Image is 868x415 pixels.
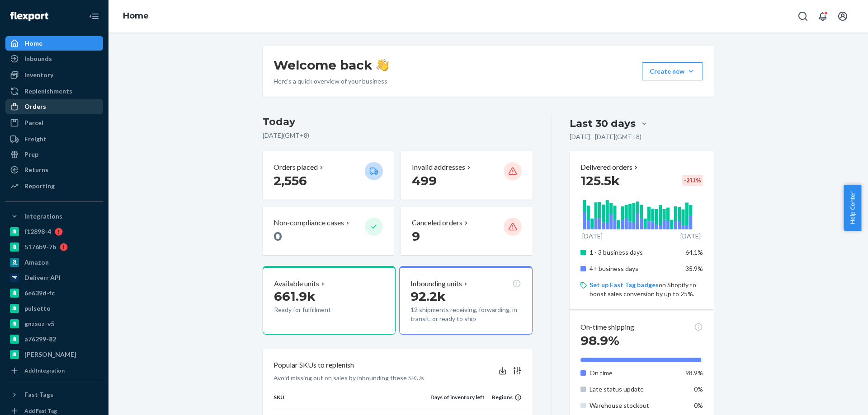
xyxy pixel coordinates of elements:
a: Orders [5,99,103,114]
p: Late status update [590,385,679,394]
div: pulsetto [24,304,51,313]
div: Last 30 days [570,117,636,131]
a: 5176b9-7b [5,240,103,254]
span: 9 [412,228,420,244]
a: Parcel [5,116,103,130]
a: pulsetto [5,301,103,316]
a: [PERSON_NAME] [5,347,103,362]
p: Available units [274,279,319,289]
div: Amazon [24,258,49,267]
div: Prep [24,150,38,159]
p: Warehouse stockout [590,401,679,410]
p: Non-compliance cases [274,218,344,228]
button: Create new [642,62,703,80]
a: Returns [5,163,103,177]
span: 2,556 [274,173,307,188]
div: Integrations [24,212,62,221]
span: 64.1% [685,248,703,256]
img: hand-wave emoji [376,59,389,71]
img: Flexport logo [10,12,48,21]
button: Available units661.9kReady for fulfillment [263,266,396,335]
p: Orders placed [274,162,318,173]
button: Non-compliance cases 0 [263,207,394,255]
th: SKU [274,393,430,409]
p: Invalid addresses [412,162,465,173]
p: On time [590,368,679,378]
div: Home [24,39,42,48]
p: Popular SKUs to replenish [274,360,354,370]
div: Reporting [24,182,55,191]
p: 1 - 3 business days [590,248,679,257]
div: [PERSON_NAME] [24,350,76,359]
div: f12898-4 [24,227,51,236]
p: On-time shipping [580,322,634,332]
a: Home [5,36,103,51]
span: 92.2k [410,289,446,304]
a: Deliverr API [5,270,103,285]
span: 661.9k [274,289,316,304]
span: 0 [274,228,282,244]
p: [DATE] - [DATE] ( GMT+8 ) [570,132,642,141]
div: Freight [24,135,47,144]
div: -21.1 % [682,175,703,186]
a: Prep [5,147,103,162]
button: Open Search Box [794,7,812,25]
a: Reporting [5,179,103,193]
a: Add Integration [5,365,103,376]
a: gnzsuz-v5 [5,317,103,331]
div: Regions [485,393,522,401]
p: [DATE] [582,232,603,241]
a: Replenishments [5,84,103,98]
div: Parcel [24,118,43,127]
span: 0% [694,401,703,409]
ol: breadcrumbs [116,3,156,29]
div: Replenishments [24,87,72,96]
p: Here’s a quick overview of your business [274,77,389,86]
button: Canceled orders 9 [401,207,532,255]
div: 5176b9-7b [24,242,56,252]
a: 6e639d-fc [5,286,103,300]
div: Returns [24,165,48,174]
a: a76299-82 [5,332,103,346]
span: 98.9% [580,333,619,348]
a: Amazon [5,255,103,270]
a: Inventory [5,68,103,82]
a: Freight [5,132,103,146]
span: 499 [412,173,437,188]
div: Fast Tags [24,390,53,399]
button: Orders placed 2,556 [263,151,394,200]
span: 98.9% [685,369,703,377]
button: Delivered orders [580,162,640,173]
button: Fast Tags [5,387,103,402]
button: Close Navigation [85,7,103,25]
div: Inbounds [24,54,52,63]
p: on Shopify to boost sales conversion by up to 25%. [590,280,703,298]
p: Canceled orders [412,218,462,228]
p: 4+ business days [590,264,679,273]
button: Integrations [5,209,103,224]
a: Inbounds [5,51,103,66]
p: 12 shipments receiving, forwarding, in transit, or ready to ship [410,305,521,323]
div: Deliverr API [24,273,61,282]
div: Inventory [24,70,53,79]
p: [DATE] [680,232,701,241]
p: Ready for fulfillment [274,305,358,314]
div: a76299-82 [24,335,56,344]
div: gnzsuz-v5 [24,319,54,328]
button: Help Center [844,185,861,231]
a: f12898-4 [5,224,103,239]
div: 6e639d-fc [24,289,55,298]
button: Invalid addresses 499 [401,151,532,200]
button: Open notifications [814,7,832,25]
div: Add Integration [24,367,65,374]
span: 125.5k [580,173,620,188]
button: Open account menu [834,7,852,25]
span: 0% [694,385,703,393]
h1: Welcome back [274,57,389,73]
th: Days of inventory left [430,393,485,409]
span: 35.9% [685,265,703,272]
p: Avoid missing out on sales by inbounding these SKUs [274,373,424,382]
p: [DATE] ( GMT+8 ) [263,131,533,140]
